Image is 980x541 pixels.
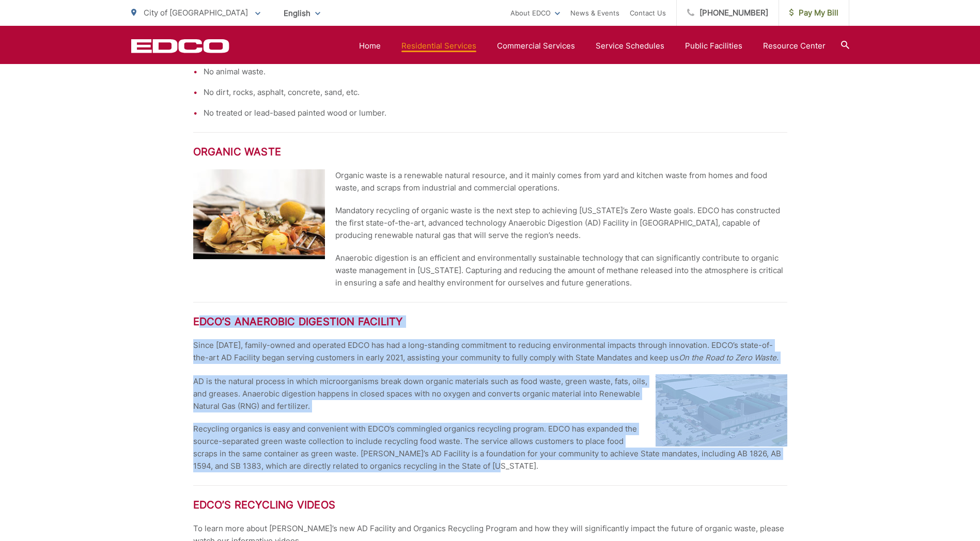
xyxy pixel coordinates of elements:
[656,374,787,447] img: EDCO Anaerobic Digestion Facility
[679,353,779,362] em: On the Road to Zero Waste.
[630,7,666,19] a: Contact Us
[193,375,787,412] p: AD is the natural process in which microorganisms break down organic materials such as food waste...
[193,146,787,158] h2: Organic Waste
[789,7,838,19] span: Pay My Bill
[144,8,248,18] span: City of [GEOGRAPHIC_DATA]
[510,7,560,19] a: About EDCO
[335,169,787,194] p: Organic waste is a renewable natural resource, and it mainly comes from yard and kitchen waste fr...
[335,252,787,289] p: Anaerobic digestion is an efficient and environmentally sustainable technology that can significa...
[401,40,476,52] a: Residential Services
[204,86,787,99] li: No dirt, rocks, asphalt, concrete, sand, etc.
[335,204,787,242] p: Mandatory recycling of organic waste is the next step to achieving [US_STATE]’s Zero Waste goals....
[193,169,325,259] img: Food scraps
[204,66,787,78] li: No animal waste.
[763,40,826,52] a: Resource Center
[193,499,787,511] h2: EDCO’s Recycling Videos
[276,4,328,22] span: English
[359,40,381,52] a: Home
[497,40,575,52] a: Commercial Services
[193,315,787,328] h2: EDCO’s Anaerobic Digestion Facility
[685,40,742,52] a: Public Facilities
[193,423,787,472] p: Recycling organics is easy and convenient with EDCO’s commingled organics recycling program. EDCO...
[131,39,229,53] a: EDCD logo. Return to the homepage.
[204,107,787,119] li: No treated or lead-based painted wood or lumber.
[570,7,619,19] a: News & Events
[193,339,787,364] p: Since [DATE], family-owned and operated EDCO has had a long-standing commitment to reducing envir...
[596,40,664,52] a: Service Schedules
